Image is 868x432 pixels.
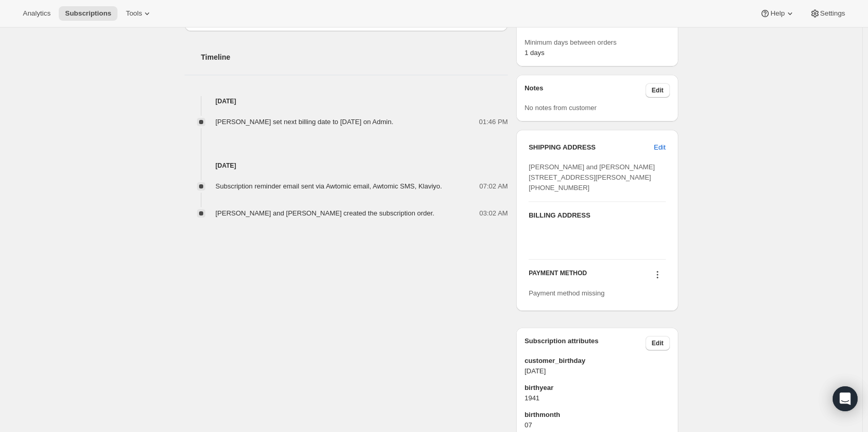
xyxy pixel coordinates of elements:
[529,210,665,221] h3: BILLING ADDRESS
[17,6,57,21] button: Analytics
[529,163,655,192] span: [PERSON_NAME] and [PERSON_NAME] [STREET_ADDRESS][PERSON_NAME] [PHONE_NUMBER]
[185,160,508,171] h4: [DATE]
[65,9,111,18] span: Subscriptions
[529,289,604,297] span: Payment method missing
[126,9,142,18] span: Tools
[646,83,670,98] button: Edit
[524,410,669,420] span: birthmonth
[23,9,50,18] span: Analytics
[479,117,508,127] span: 01:46 PM
[216,209,435,217] span: [PERSON_NAME] and [PERSON_NAME] created the subscription order.
[216,118,393,126] span: [PERSON_NAME] set next billing date to [DATE] on Admin.
[770,9,784,18] span: Help
[524,393,669,403] span: 1941
[804,6,851,21] button: Settings
[524,366,669,376] span: [DATE]
[524,37,669,48] span: Minimum days between orders
[216,182,442,190] span: Subscription reminder email sent via Awtomic email, Awtomic SMS, Klaviyo.
[820,9,845,18] span: Settings
[479,208,508,219] span: 03:02 AM
[646,336,670,350] button: Edit
[201,52,508,62] h2: Timeline
[529,142,654,153] h3: SHIPPING ADDRESS
[833,386,858,411] div: Open Intercom Messenger
[524,383,669,393] span: birthyear
[524,49,544,57] span: 1 days
[648,139,672,156] button: Edit
[652,339,664,347] span: Edit
[652,86,664,95] span: Edit
[479,181,508,192] span: 07:02 AM
[524,83,646,98] h3: Notes
[654,142,665,153] span: Edit
[754,6,801,21] button: Help
[524,420,669,430] span: 07
[524,336,646,350] h3: Subscription attributes
[185,96,508,106] h4: [DATE]
[120,6,159,21] button: Tools
[524,356,669,366] span: customer_birthday
[59,6,117,21] button: Subscriptions
[524,104,597,112] span: No notes from customer
[529,269,587,283] h3: PAYMENT METHOD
